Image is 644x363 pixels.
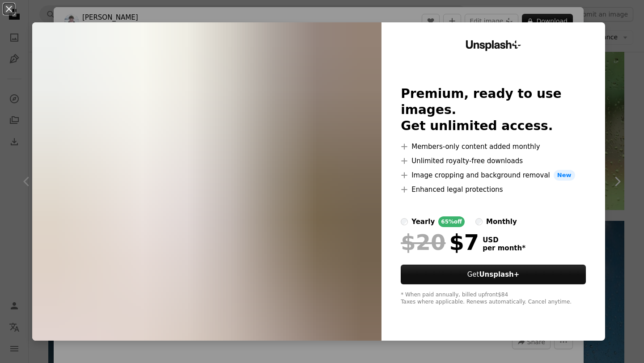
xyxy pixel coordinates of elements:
[483,236,525,244] span: USD
[486,216,517,227] div: monthly
[401,156,586,166] li: Unlimited royalty-free downloads
[401,231,479,254] div: $7
[554,170,575,181] span: New
[483,244,525,252] span: per month *
[479,270,519,279] strong: Unsplash+
[401,265,586,284] button: GetUnsplash+
[401,141,586,152] li: Members-only content added monthly
[411,216,435,227] div: yearly
[401,86,586,134] h2: Premium, ready to use images. Get unlimited access.
[401,231,445,254] span: $20
[475,218,483,225] input: monthly
[438,216,465,227] div: 65% off
[401,218,408,225] input: yearly65%off
[401,184,586,195] li: Enhanced legal protections
[401,291,586,306] div: * When paid annually, billed upfront $84 Taxes where applicable. Renews automatically. Cancel any...
[401,170,586,181] li: Image cropping and background removal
